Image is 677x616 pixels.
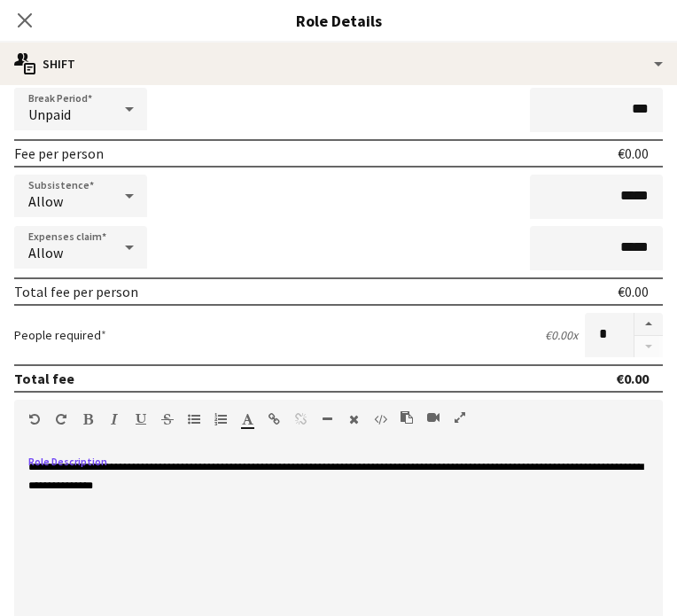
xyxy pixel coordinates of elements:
button: HTML Code [374,412,386,426]
button: Insert video [427,410,440,425]
button: Text Color [241,412,253,426]
button: Redo [55,412,67,426]
div: Total fee [14,370,74,387]
button: Undo [28,412,41,426]
div: Fee per person [14,144,104,162]
button: Paste as plain text [401,410,413,425]
button: Insert Link [268,412,280,426]
label: People required [14,327,106,343]
button: Strikethrough [161,412,174,426]
button: Underline [135,412,147,426]
button: Horizontal Line [321,412,333,426]
button: Fullscreen [454,410,466,425]
span: Allow [28,192,63,210]
div: €0.00 [618,144,649,162]
button: Unordered List [188,412,200,426]
button: Clear Formatting [347,412,360,426]
div: €0.00 x [545,327,578,343]
span: Unpaid [28,105,71,123]
div: Total fee per person [14,283,138,300]
div: €0.00 [616,370,649,387]
button: Ordered List [214,412,227,426]
span: Allow [28,244,63,261]
button: Increase [634,313,663,336]
button: Bold [82,412,94,426]
div: €0.00 [618,283,649,300]
button: Italic [108,412,121,426]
